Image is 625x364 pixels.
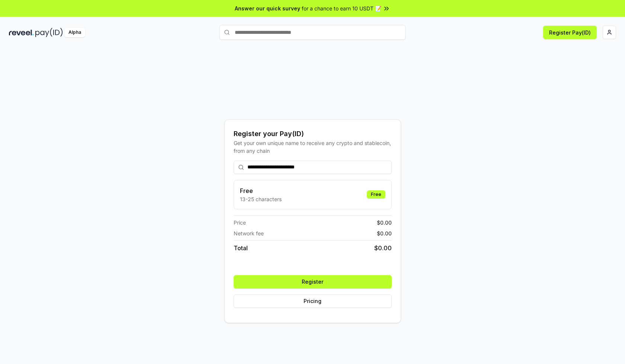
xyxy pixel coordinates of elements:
span: $ 0.00 [377,229,392,237]
div: Register your Pay(ID) [234,129,392,139]
div: Alpha [64,28,85,37]
span: Total [234,244,248,252]
img: pay_id [35,28,63,37]
div: Free [367,190,385,199]
button: Pricing [234,294,392,308]
img: reveel_dark [9,28,34,37]
h3: Free [240,186,282,195]
span: $ 0.00 [377,219,392,226]
div: Get your own unique name to receive any crypto and stablecoin, from any chain [234,139,392,155]
span: Answer our quick survey [235,4,300,12]
span: $ 0.00 [374,244,392,252]
p: 13-25 characters [240,195,282,203]
button: Register Pay(ID) [543,26,597,39]
span: for a chance to earn 10 USDT 📝 [302,4,381,12]
span: Price [234,219,246,226]
button: Register [234,275,392,289]
span: Network fee [234,229,264,237]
